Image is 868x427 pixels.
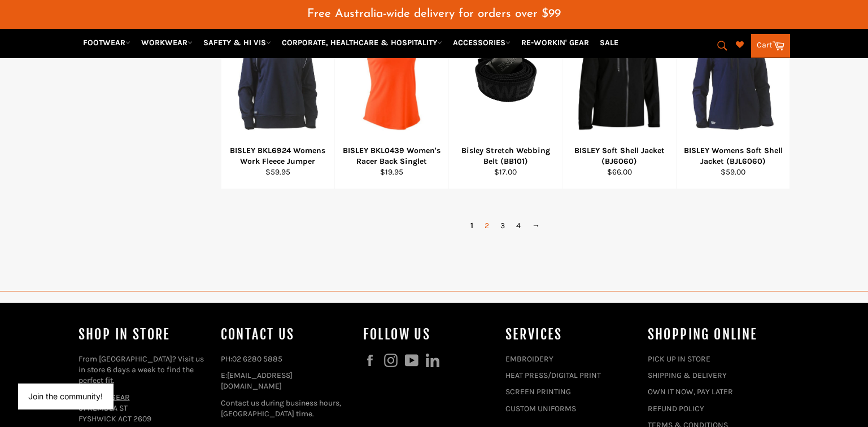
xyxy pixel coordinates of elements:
[363,325,494,344] h4: Follow us
[505,371,601,380] a: HEAT PRESS/DIGITAL PRINT
[648,404,704,413] a: REFUND POLICY
[221,325,352,344] h4: Contact Us
[78,325,210,344] h4: Shop In Store
[78,392,210,425] p: 51 KEMBLA ST FYSHWICK ACT 2609
[648,371,727,380] a: SHIPPING & DELIVERY
[465,217,479,234] span: 1
[479,217,495,234] a: 2
[28,391,103,401] button: Join the community!
[78,33,135,53] a: FOOTWEAR
[78,354,210,386] p: From [GEOGRAPHIC_DATA]? Visit us in store 6 days a week to find the perfect fit.
[137,33,197,53] a: WORKWEAR
[505,354,553,364] a: EMBROIDERY
[683,145,783,167] div: BISLEY Womens Soft Shell Jacket (BJL6060)
[511,217,526,234] a: 4
[342,145,442,167] div: BISLEY BKL0439 Women's Racer Back Singlet
[277,33,447,53] a: CORPORATE, HEALTHCARE & HOSPITALITY
[307,8,561,20] span: Free Australia-wide delivery for orders over $99
[517,33,594,53] a: RE-WORKIN' GEAR
[648,354,710,364] a: PICK UP IN STORE
[221,354,352,364] p: PH:
[751,34,790,58] a: Cart
[648,387,733,396] a: OWN IT NOW, PAY LATER
[595,33,623,53] a: SALE
[570,145,669,167] div: BISLEY Soft Shell Jacket (BJ6060)
[526,217,546,234] a: →
[199,33,276,53] a: SAFETY & HI VIS
[505,404,576,413] a: CUSTOM UNIFORMS
[648,325,779,344] h4: SHOPPING ONLINE
[232,354,282,364] a: 02 6280 5885
[448,33,515,53] a: ACCESSORIES
[228,145,328,167] div: BISLEY BKL6924 Womens Work Fleece Jumper
[505,387,571,396] a: SCREEN PRINTING
[456,145,555,167] div: Bisley Stretch Webbing Belt (BB101)
[495,217,511,234] a: 3
[221,371,293,391] a: [EMAIL_ADDRESS][DOMAIN_NAME]
[505,325,636,344] h4: services
[221,398,352,420] p: Contact us during business hours, [GEOGRAPHIC_DATA] time.
[221,370,352,392] p: E:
